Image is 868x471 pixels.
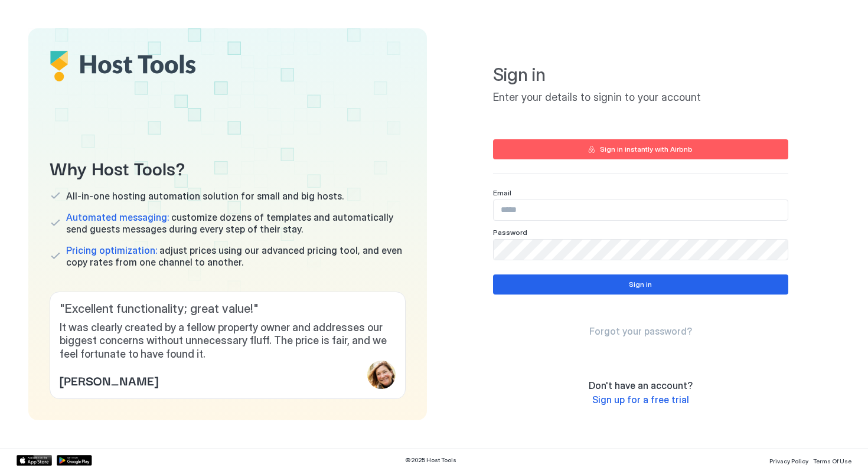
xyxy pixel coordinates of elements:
span: Enter your details to signin to your account [493,91,788,104]
span: Don't have an account? [589,380,693,391]
a: Sign up for a free trial [592,394,689,406]
a: Google Play Store [57,455,92,466]
span: Forgot your password? [589,325,692,337]
span: customize dozens of templates and automatically send guests messages during every step of their s... [66,211,406,235]
span: Terms Of Use [813,457,851,465]
span: Why Host Tools? [50,154,406,181]
span: Email [493,188,511,197]
a: App Store [17,455,52,466]
button: Sign in [493,274,788,295]
span: Sign in [493,64,788,86]
input: Input Field [494,240,788,260]
a: Privacy Policy [769,454,808,466]
span: All-in-one hosting automation solution for small and big hosts. [66,190,344,202]
div: Sign in instantly with Airbnb [600,144,693,155]
span: [PERSON_NAME] [60,371,158,389]
span: Sign up for a free trial [592,394,689,405]
button: Sign in instantly with Airbnb [493,139,788,159]
span: Automated messaging: [66,211,169,223]
span: " Excellent functionality; great value! " [60,302,396,316]
a: Terms Of Use [813,454,851,466]
a: Forgot your password? [589,325,692,338]
div: Sign in [629,279,652,290]
span: Privacy Policy [769,457,808,465]
span: Password [493,228,527,237]
span: adjust prices using our advanced pricing tool, and even copy rates from one channel to another. [66,244,406,268]
input: Input Field [494,200,788,220]
div: profile [367,361,396,389]
span: It was clearly created by a fellow property owner and addresses our biggest concerns without unne... [60,321,396,361]
span: Pricing optimization: [66,244,157,256]
span: © 2025 Host Tools [405,456,456,464]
